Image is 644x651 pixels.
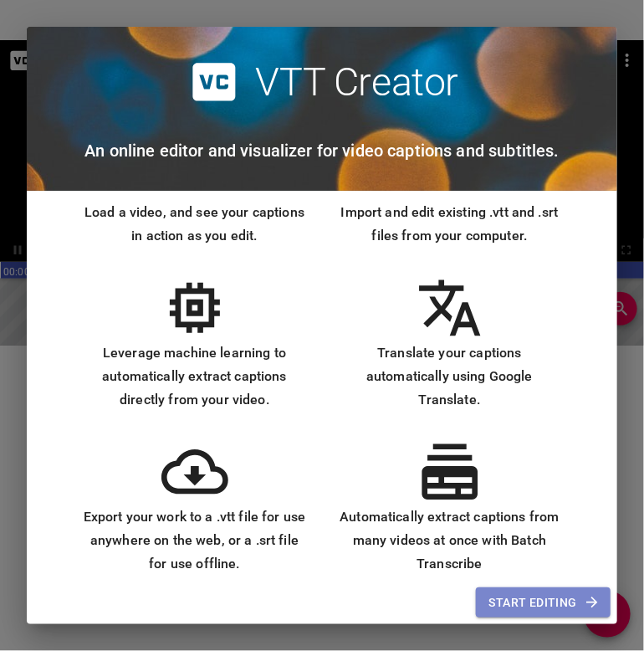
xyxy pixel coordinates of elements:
h6: Translate your captions automatically using Google Translate. [335,341,564,412]
h6: Import and edit existing .vtt and .srt files from your computer. [335,201,564,248]
h6: Leverage machine learning to automatically extract captions directly from your video. [80,341,309,412]
h2: VTT Creator [256,59,459,105]
h6: An online editor and visualizer for video captions and subtitles. [84,137,560,164]
button: Start Editing [476,587,611,618]
h6: Export your work to a .vtt file for use anywhere on the web, or a .srt file for use offline. [80,505,309,576]
span: Start Editing [489,592,597,613]
h6: Automatically extract captions from many videos at once with Batch Transcribe [335,505,564,576]
h6: Load a video, and see your captions in action as you edit. [80,201,309,248]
